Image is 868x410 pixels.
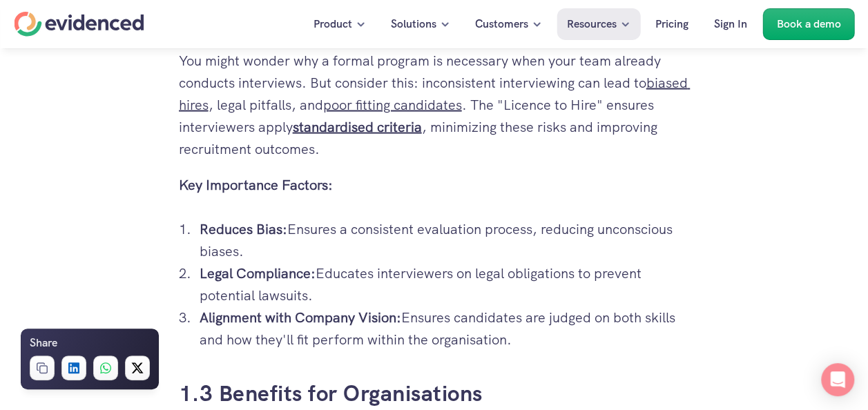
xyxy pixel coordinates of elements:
a: poor fitting candidates [323,96,462,114]
a: 1.3 Benefits for Organisations [179,379,483,408]
a: Home [14,12,144,37]
p: Pricing [655,15,688,33]
p: Sign In [714,15,747,33]
strong: Alignment with Company Vision: [200,309,401,326]
p: Product [314,15,352,33]
p: Book a demo [776,15,840,33]
a: Sign In [704,8,758,40]
p: Ensures a consistent evaluation process, reducing unconscious biases. [200,218,690,262]
a: Book a demo [762,8,854,40]
strong: Key Importance Factors: [179,176,333,194]
p: Customers [475,15,528,33]
div: Open Intercom Messenger [821,363,854,396]
strong: Reduces Bias: [200,220,287,238]
p: Educates interviewers on legal obligations to prevent potential lawsuits. [200,262,690,306]
a: Pricing [645,8,699,40]
p: You might wonder why a formal program is necessary when your team already conducts interviews. Bu... [179,50,690,160]
p: Resources [567,15,617,33]
strong: Legal Compliance: [200,264,316,282]
h6: Share [30,334,57,352]
a: standardised criteria [293,118,422,136]
p: Ensures candidates are judged on both skills and how they'll fit perform within the organisation. [200,306,690,351]
p: Solutions [391,15,436,33]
